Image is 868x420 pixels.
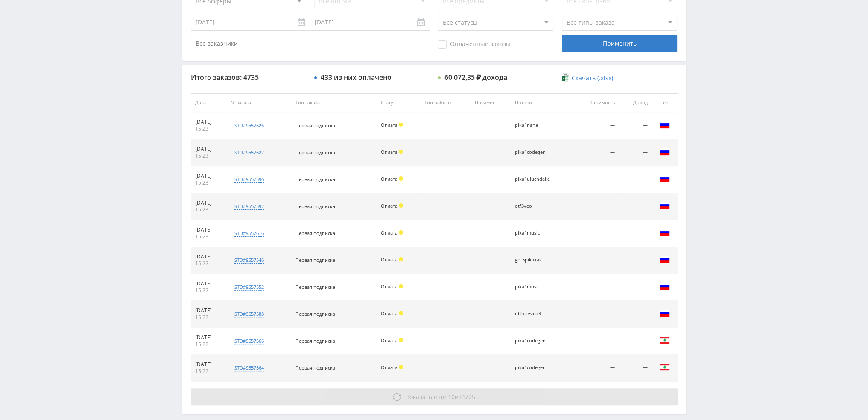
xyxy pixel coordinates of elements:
div: [DATE] [195,334,222,341]
div: pika1music [515,284,553,290]
td: — [573,112,619,139]
td: — [573,139,619,166]
div: [DATE] [195,307,222,314]
div: pika1codegen [515,338,553,344]
img: rus.png [660,281,670,291]
span: Первая подписка [295,284,335,290]
td: — [619,301,652,328]
img: rus.png [660,254,670,264]
td: — [619,247,652,274]
div: 15:22 [195,368,222,375]
div: pika1uluchdalle [515,176,553,182]
div: [DATE] [195,226,222,233]
div: 15:22 [195,260,222,267]
input: Все заказчики [191,35,306,52]
span: Оплата [381,310,397,317]
span: Первая подписка [295,176,335,182]
td: — [619,328,652,355]
th: Статус [377,93,420,112]
div: [DATE] [195,280,222,287]
th: Доход [619,93,652,112]
div: std#9557616 [234,230,264,237]
span: Первая подписка [295,364,335,371]
div: dtfozivveo3 [515,311,553,317]
img: rus.png [660,173,670,184]
span: Холд [399,284,403,288]
td: — [573,166,619,193]
div: 15:22 [195,341,222,348]
td: — [573,247,619,274]
th: № заказа [226,93,291,112]
div: pika1codegen [515,365,553,370]
td: — [573,328,619,355]
div: dtf3veo [515,203,553,209]
div: gpt5pikakak [515,257,553,263]
td: — [619,166,652,193]
div: [DATE] [195,253,222,260]
div: 15:23 [195,233,222,240]
span: 4725 [462,393,475,401]
div: 433 из них оплачено [321,73,392,81]
td: — [619,274,652,301]
span: Оплата [381,256,397,263]
th: Стоимость [573,93,619,112]
span: Оплата [381,229,397,236]
img: rus.png [660,227,670,238]
td: — [619,193,652,220]
span: Оплата [381,203,397,209]
div: 15:23 [195,126,222,132]
div: std#9557564 [234,364,264,371]
td: — [573,193,619,220]
a: Скачать (.xlsx) [562,74,613,82]
div: [DATE] [195,361,222,368]
span: Холд [399,203,403,208]
td: — [619,355,652,382]
div: Итого заказов: 4735 [191,73,306,81]
span: Первая подписка [295,257,335,263]
th: Тип заказа [291,93,377,112]
th: Тип работы [420,93,471,112]
img: rus.png [660,308,670,318]
td: — [619,112,652,139]
div: 15:23 [195,179,222,186]
span: Первая подписка [295,122,335,129]
button: Показать ещё 10из4725 [191,388,678,405]
div: [DATE] [195,173,222,179]
span: Оплата [381,176,397,182]
span: Первая подписка [295,311,335,317]
span: Оплата [381,364,397,370]
span: Оплата [381,149,397,155]
td: — [573,220,619,247]
span: Первая подписка [295,230,335,236]
span: Оплата [381,283,397,290]
div: std#9557546 [234,257,264,264]
div: pika1codegen [515,150,553,155]
div: std#9557622 [234,149,264,156]
div: 15:23 [195,206,222,213]
span: Оплата [381,122,397,128]
div: 60 072,35 ₽ дохода [444,73,507,81]
span: 10 [448,393,455,401]
span: Оплаченные заказы [438,40,511,49]
img: lbn.png [660,335,670,345]
img: rus.png [660,120,670,130]
td: — [573,274,619,301]
img: lbn.png [660,362,670,372]
div: [DATE] [195,119,222,126]
span: Первая подписка [295,203,335,209]
th: Потоки [511,93,573,112]
div: std#9557596 [234,176,264,183]
span: Холд [399,176,403,181]
th: Дата [191,93,227,112]
span: Скачать (.xlsx) [572,75,613,82]
th: Предмет [471,93,511,112]
div: pika1music [515,230,553,236]
span: Холд [399,365,403,369]
span: Холд [399,257,403,261]
div: [DATE] [195,200,222,206]
th: Гео [652,93,678,112]
div: std#9557588 [234,311,264,317]
div: 15:22 [195,287,222,294]
div: [DATE] [195,146,222,153]
div: std#9557552 [234,284,264,291]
